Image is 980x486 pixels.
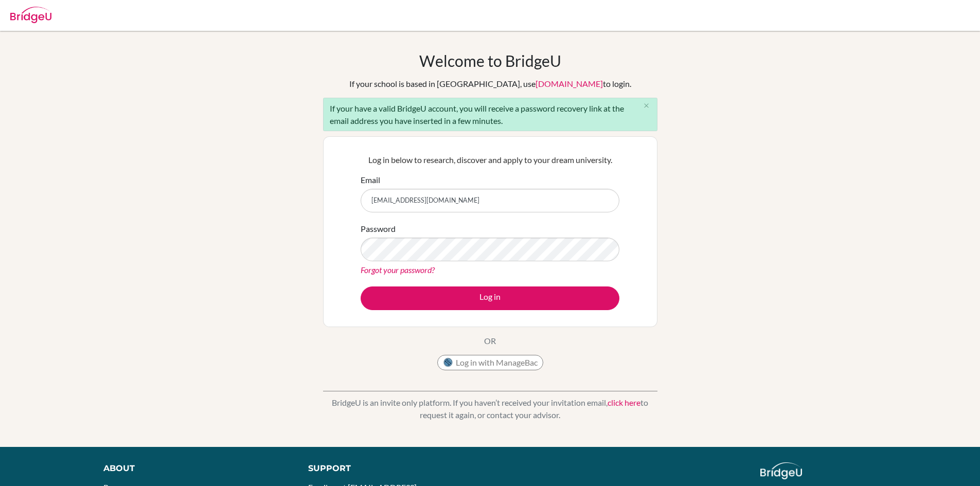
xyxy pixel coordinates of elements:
img: Bridge-U [10,7,51,23]
i: close [643,102,650,110]
h1: Welcome to BridgeU [419,51,561,70]
a: [DOMAIN_NAME] [536,79,603,88]
button: Log in with ManageBac [437,355,543,370]
img: logo_white@2x-f4f0deed5e89b7ecb1c2cc34c3e3d731f90f0f143d5ea2071677605dd97b5244.png [760,462,802,479]
div: If your have a valid BridgeU account, you will receive a password recovery link at the email addr... [323,98,657,131]
div: Support [308,462,478,475]
div: About [103,462,285,475]
p: Log in below to research, discover and apply to your dream university. [361,154,619,166]
button: Log in [361,286,619,310]
div: If your school is based in [GEOGRAPHIC_DATA], use to login. [349,78,631,90]
label: Password [361,223,396,235]
p: BridgeU is an invite only platform. If you haven’t received your invitation email, to request it ... [323,397,657,421]
label: Email [361,174,380,186]
button: Close [636,98,657,114]
a: Forgot your password? [361,265,435,275]
p: OR [484,335,496,347]
a: click here [608,398,640,407]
